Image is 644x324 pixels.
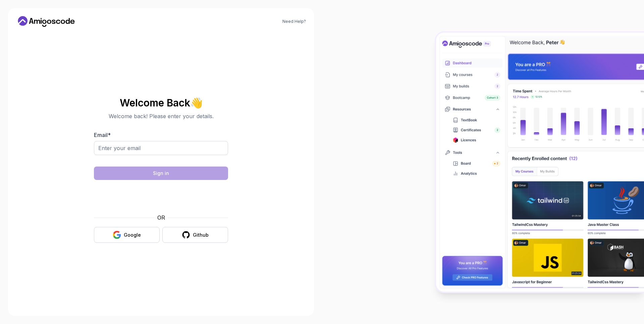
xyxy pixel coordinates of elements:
[94,141,228,155] input: Enter your email
[94,167,228,180] button: Sign in
[16,16,76,27] a: Home link
[94,132,111,138] label: Email *
[110,184,212,210] iframe: Widget containing checkbox for hCaptcha security challenge
[153,170,169,177] div: Sign in
[602,282,644,314] iframe: chat widget
[94,112,228,120] p: Welcome back! Please enter your details.
[94,97,228,108] h2: Welcome Back
[190,97,202,108] span: 👋
[124,232,141,238] div: Google
[94,227,160,243] button: Google
[157,214,165,222] p: OR
[162,227,228,243] button: Github
[436,33,644,292] img: Amigoscode Dashboard
[193,232,209,238] div: Github
[282,19,306,24] a: Need Help?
